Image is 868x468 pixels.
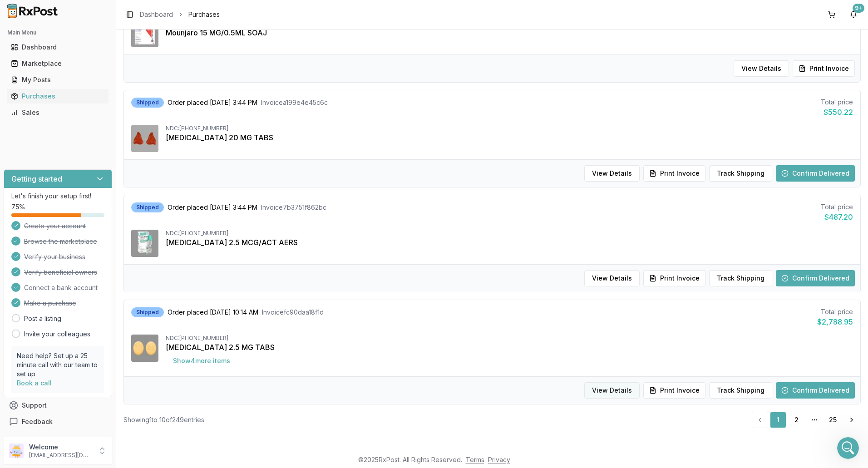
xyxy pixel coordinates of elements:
div: thank you [135,178,167,187]
a: Sales [7,104,108,121]
div: Mounjaro 15 MG/0.5ML SOAJ [166,27,853,38]
span: Order placed [DATE] 10:14 AM [168,308,258,317]
div: I will let [PERSON_NAME] know when he get in [7,259,149,288]
div: NDC: [PHONE_NUMBER] [166,125,853,132]
div: Bobbie says… [7,259,174,295]
span: Connect a bank account [24,283,98,292]
a: 1 [770,412,786,428]
div: $2,788.95 [817,316,853,327]
button: Print Invoice [643,165,705,182]
div: looking for Trintillix 20mg please [56,232,174,252]
div: JEFFREY says… [7,232,174,260]
button: Marketplace [4,56,112,71]
a: 25 [824,412,841,428]
div: $487.20 [821,212,853,222]
span: Order placed [DATE] 3:44 PM [168,98,257,107]
button: Print Invoice [643,382,705,399]
a: Go to next page [843,412,861,428]
button: Track Shipping [709,382,772,399]
div: NDC: [PHONE_NUMBER] [166,230,853,237]
button: Gif picker [29,297,36,305]
button: Support [4,397,112,414]
img: Xarelto 20 MG TABS [131,125,158,152]
div: Manuel says… [7,64,174,100]
div: got them ty [123,212,174,232]
button: Sales [4,105,112,120]
div: got them ty [130,217,167,226]
img: Spiriva Respimat 2.5 MCG/ACT AERS [131,230,158,257]
div: Total price [817,307,853,316]
button: Upload attachment [43,297,50,305]
a: 2 [788,412,804,428]
div: Total price [821,202,853,212]
div: Marketplace [11,59,105,68]
div: 9+ [853,4,864,13]
div: thank you [128,172,174,192]
button: go back [6,4,23,21]
div: I will let [PERSON_NAME] know when he get in [15,265,142,282]
button: Confirm Delivered [776,270,855,286]
h3: Getting started [11,173,62,184]
nav: pagination [752,412,861,428]
iframe: Intercom live chat [837,437,859,459]
p: [EMAIL_ADDRESS][DOMAIN_NAME] [29,452,92,459]
textarea: Message… [8,278,174,294]
span: Invoice 7b3751f862bc [261,203,326,212]
nav: breadcrumb [140,10,220,19]
div: I mightve found some but let me check how many they have [7,64,149,93]
span: Browse the marketplace [24,237,97,246]
h1: [PERSON_NAME] [44,5,103,11]
div: ok [152,100,174,120]
button: View Details [584,165,640,182]
span: Create your account [24,222,86,231]
div: NDC: [PHONE_NUMBER] [166,335,853,342]
div: [DATE] [7,199,174,212]
button: Confirm Delivered [776,165,855,182]
div: Shipped [131,307,164,317]
img: Eliquis 2.5 MG TABS [131,335,158,362]
img: Mounjaro 15 MG/0.5ML SOAJ [131,20,158,47]
div: was only able to get 1 x Breo 200 and 2 x 100mg for 15% of each they are in your cart [7,128,149,165]
a: Dashboard [140,10,173,19]
div: My Posts [11,75,105,84]
div: JEFFREY says… [7,172,174,200]
button: View Details [584,382,640,399]
div: Sales [11,108,105,117]
a: Marketplace [7,55,108,72]
a: Terms [466,456,484,463]
div: I only see 1 of the Breo 200 that she needs [40,34,167,52]
div: [MEDICAL_DATA] 2.5 MG TABS [166,342,853,353]
div: Shipped [131,98,164,108]
img: RxPost Logo [4,4,62,18]
div: Dashboard [11,43,105,52]
img: Profile image for Manuel [26,5,40,20]
div: Total price [821,98,853,107]
button: Send a message… [156,294,170,308]
button: Home [142,4,159,21]
button: Purchases [4,89,112,103]
button: Feedback [4,414,112,430]
a: Privacy [488,456,510,463]
button: My Posts [4,73,112,87]
button: Print Invoice [643,270,705,286]
p: Need help? Set up a 25 minute call with our team to set up. [17,351,99,379]
div: Purchases [11,92,105,101]
span: 75 % [11,202,25,212]
button: View Details [584,270,640,286]
span: Purchases [188,10,220,19]
div: I only see 1 of the Breo 200 that she needs [33,29,174,57]
p: Let's finish your setup first! [11,192,104,201]
button: View Details [734,60,789,77]
button: Track Shipping [709,270,772,286]
button: 9+ [846,7,861,22]
span: Invoice fc90daa18f1d [262,308,324,317]
button: Emoji picker [14,297,21,305]
span: Verify beneficial owners [24,268,97,277]
div: [MEDICAL_DATA] 2.5 MCG/ACT AERS [166,237,853,248]
div: ok [159,106,167,115]
span: Make a purchase [24,299,76,308]
h2: Main Menu [7,29,108,36]
img: User avatar [9,443,24,458]
div: I mightve found some but let me check how many they have [15,70,142,88]
button: Dashboard [4,40,112,54]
